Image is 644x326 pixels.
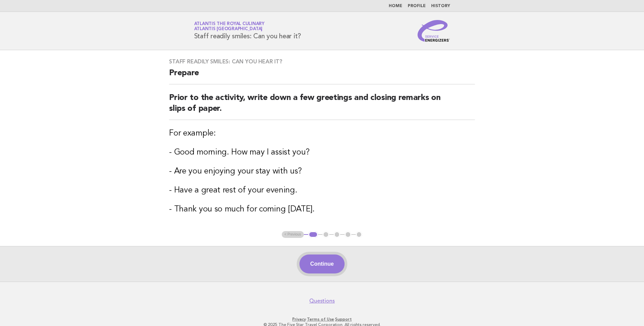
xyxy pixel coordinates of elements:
p: · · [114,317,530,322]
button: 1 [308,231,318,238]
a: Privacy [292,317,306,322]
h3: Staff readily smiles: Can you hear it? [169,58,475,65]
a: History [431,4,450,8]
a: Home [389,4,402,8]
h3: - Have a great rest of your evening. [169,185,475,196]
a: Terms of Use [307,317,334,322]
span: Atlantis [GEOGRAPHIC_DATA] [194,27,263,32]
h2: Prior to the activity, write down a few greetings and closing remarks on slips of paper. [169,93,475,120]
h3: - Are you enjoying your stay with us? [169,166,475,177]
h2: Prepare [169,68,475,84]
h3: - Good morning. How may I assist you? [169,147,475,158]
button: Continue [299,254,345,273]
h3: For example: [169,128,475,139]
a: Atlantis the Royal CulinaryAtlantis [GEOGRAPHIC_DATA] [194,22,264,31]
a: Profile [408,4,426,8]
a: Questions [309,298,335,304]
a: Support [335,317,352,322]
h1: Staff readily smiles: Can you hear it? [194,22,301,40]
img: Service Energizers [418,20,450,42]
h3: - Thank you so much for coming [DATE]. [169,204,475,215]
